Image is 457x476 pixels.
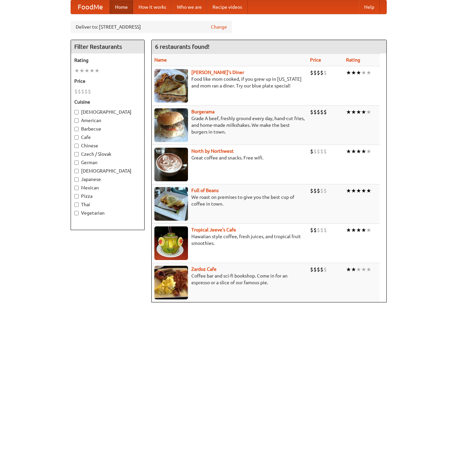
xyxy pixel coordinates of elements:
[207,0,247,14] a: Recipe videos
[361,266,366,273] li: ★
[356,148,361,155] li: ★
[351,187,356,194] li: ★
[74,67,79,74] li: ★
[74,193,141,199] label: Pizza
[88,88,91,95] li: $
[154,226,188,260] img: jeeves.jpg
[74,194,79,198] input: Pizza
[191,188,219,193] a: Full of Beans
[323,108,327,116] li: $
[71,0,110,14] a: FoodMe
[154,233,305,247] p: Hawaiian style coffee, fresh juices, and tropical fruit smoothies.
[310,69,313,76] li: $
[310,108,313,116] li: $
[313,187,317,194] li: $
[74,210,141,216] label: Vegetarian
[366,226,371,234] li: ★
[346,108,351,116] li: ★
[356,226,361,234] li: ★
[317,266,320,273] li: $
[74,88,78,95] li: $
[356,187,361,194] li: ★
[154,57,167,63] a: Name
[320,226,323,234] li: $
[84,67,89,74] li: ★
[74,57,141,64] h5: Rating
[191,148,234,154] a: North by Northwest
[191,227,236,232] a: Tropical Jeeve's Cafe
[74,186,79,190] input: Mexican
[323,266,327,273] li: $
[346,57,360,63] a: Rating
[356,108,361,116] li: ★
[361,148,366,155] li: ★
[351,266,356,273] li: ★
[356,266,361,273] li: ★
[317,148,320,155] li: $
[172,0,207,14] a: Who we are
[74,134,141,141] label: Cafe
[74,125,141,132] label: Barbecue
[74,78,141,84] h5: Price
[154,154,305,161] p: Great coffee and snacks. Free wifi.
[74,211,79,215] input: Vegetarian
[71,21,232,33] div: Deliver to: [STREET_ADDRESS]
[74,142,141,149] label: Chinese
[81,88,84,95] li: $
[74,201,141,208] label: Thai
[71,40,144,53] h4: Filter Restaurants
[366,187,371,194] li: ★
[74,110,79,114] input: [DEMOGRAPHIC_DATA]
[323,187,327,194] li: $
[320,148,323,155] li: $
[74,177,79,182] input: Japanese
[346,266,351,273] li: ★
[154,148,188,181] img: north.jpg
[74,168,141,174] label: [DEMOGRAPHIC_DATA]
[317,69,320,76] li: $
[351,226,356,234] li: ★
[323,148,327,155] li: $
[191,266,217,272] a: Zardoz Cafe
[154,266,188,299] img: zardoz.jpg
[74,152,79,156] input: Czech / Slovak
[74,117,141,124] label: American
[313,266,317,273] li: $
[313,148,317,155] li: $
[191,70,244,75] a: [PERSON_NAME]'s Diner
[366,69,371,76] li: ★
[361,226,366,234] li: ★
[133,0,172,14] a: How it works
[74,109,141,115] label: [DEMOGRAPHIC_DATA]
[154,115,305,135] p: Grade A beef, freshly ground every day, hand-cut fries, and home-made milkshakes. We make the bes...
[94,67,100,74] li: ★
[154,69,188,103] img: sallys.jpg
[74,151,141,157] label: Czech / Slovak
[351,108,356,116] li: ★
[351,69,356,76] li: ★
[110,0,133,14] a: Home
[155,43,210,50] ng-pluralize: 6 restaurants found!
[74,135,79,140] input: Cafe
[366,148,371,155] li: ★
[366,108,371,116] li: ★
[74,127,79,131] input: Barbecue
[74,169,79,173] input: [DEMOGRAPHIC_DATA]
[361,187,366,194] li: ★
[191,109,215,114] a: Burgerama
[351,148,356,155] li: ★
[361,108,366,116] li: ★
[74,160,79,165] input: German
[154,76,305,89] p: Food like mom cooked, if you grew up in [US_STATE] and mom ran a diner. Try our blue plate special!
[361,69,366,76] li: ★
[346,148,351,155] li: ★
[320,266,323,273] li: $
[74,159,141,166] label: German
[317,187,320,194] li: $
[89,67,94,74] li: ★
